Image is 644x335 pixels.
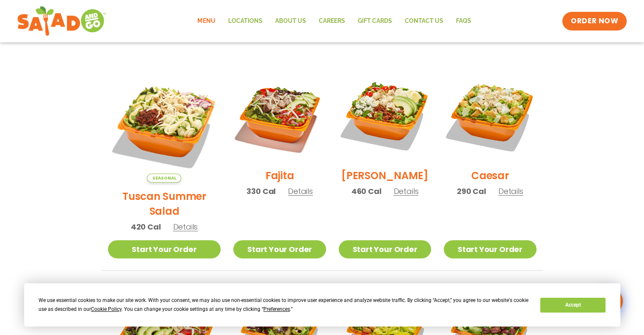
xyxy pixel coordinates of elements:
[398,11,449,31] a: Contact Us
[191,11,477,31] nav: Menu
[233,240,326,258] a: Start Your Order
[288,186,313,197] span: Details
[571,16,618,26] span: ORDER NOW
[265,168,294,183] h2: Fajita
[449,11,477,31] a: FAQs
[471,168,509,183] h2: Caesar
[39,296,530,314] div: We use essential cookies to make our site work. With your consent, we may also use non-essential ...
[351,11,398,31] a: GIFT CARDS
[540,298,605,313] button: Accept
[444,240,536,258] a: Start Your Order
[351,185,381,197] span: 460 Cal
[173,221,198,232] span: Details
[17,4,106,38] img: new-SAG-logo-768×292
[312,11,351,31] a: Careers
[108,69,221,183] img: Product photo for Tuscan Summer Salad
[131,221,161,233] span: 420 Cal
[341,168,428,183] h2: [PERSON_NAME]
[444,69,536,162] img: Product photo for Caesar Salad
[457,185,486,197] span: 290 Cal
[339,69,431,162] img: Product photo for Cobb Salad
[393,186,418,197] span: Details
[498,186,523,197] span: Details
[263,306,290,312] span: Preferences
[24,283,620,327] div: Cookie Consent Prompt
[562,12,627,30] a: ORDER NOW
[221,11,268,31] a: Locations
[91,306,122,312] span: Cookie Policy
[268,11,312,31] a: About Us
[191,11,221,31] a: Menu
[147,174,181,183] span: Seasonal
[233,69,326,162] img: Product photo for Fajita Salad
[108,189,221,219] h2: Tuscan Summer Salad
[339,240,431,258] a: Start Your Order
[246,185,276,197] span: 330 Cal
[108,240,221,258] a: Start Your Order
